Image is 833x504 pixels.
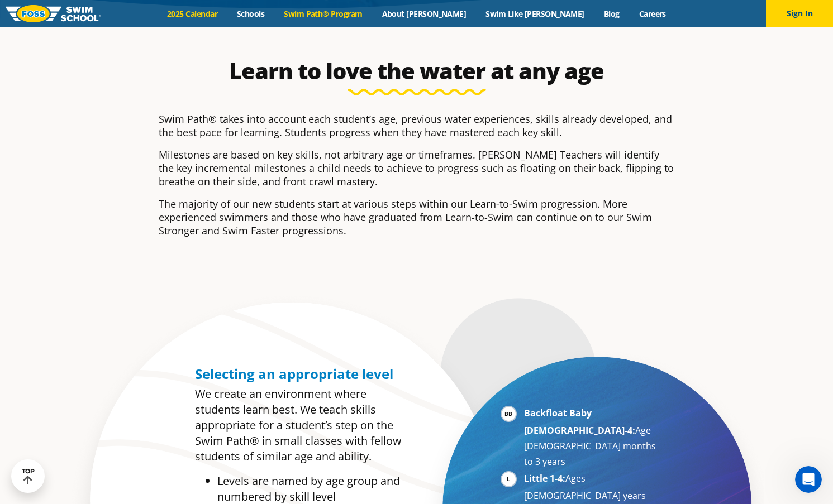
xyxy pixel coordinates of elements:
p: The majority of our new students start at various steps within our Learn-to-Swim progression. Mor... [159,197,675,237]
a: Careers [629,8,675,19]
a: 2025 Calendar [158,8,227,19]
p: Swim Path® takes into account each student’s age, previous water experiences, skills already deve... [159,112,675,139]
a: Blog [594,8,629,19]
div: TOP [22,468,35,485]
iframe: Intercom live chat [795,466,822,493]
strong: Backfloat Baby [DEMOGRAPHIC_DATA]-4: [524,407,635,436]
a: Swim Like [PERSON_NAME] [476,8,594,19]
p: Milestones are based on key skills, not arbitrary age or timeframes. [PERSON_NAME] Teachers will ... [159,148,675,188]
a: About [PERSON_NAME] [372,8,476,19]
img: FOSS Swim School Logo [6,5,101,22]
a: Swim Path® Program [274,8,372,19]
li: Ages [DEMOGRAPHIC_DATA] years [524,471,661,503]
span: Selecting an appropriate level [195,364,393,383]
h2: Learn to love the water at any age [153,57,680,84]
p: We create an environment where students learn best. We teach skills appropriate for a student’s s... [195,386,411,464]
strong: Little 1-4: [524,472,565,484]
a: Schools [227,8,274,19]
li: Age [DEMOGRAPHIC_DATA] months to 3 years [524,405,661,469]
